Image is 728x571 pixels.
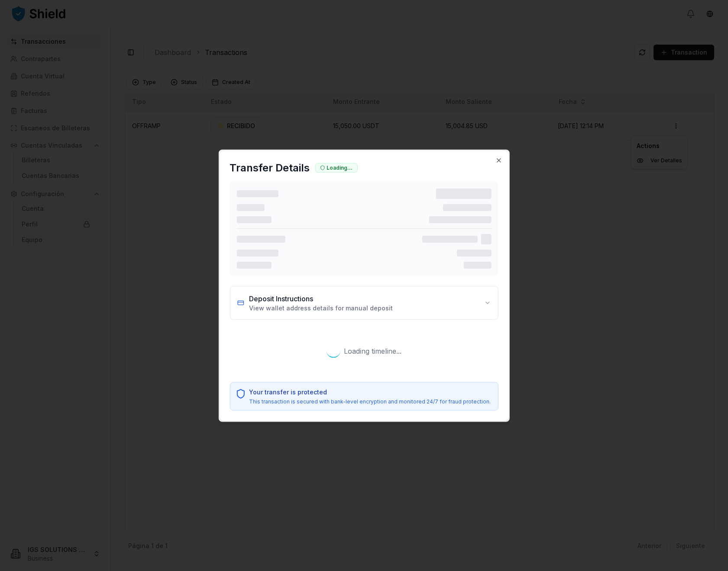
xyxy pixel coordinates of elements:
span: Loading timeline... [344,345,401,356]
p: This transaction is secured with bank-level encryption and monitored 24/7 for fraud protection. [249,398,491,405]
p: Your transfer is protected [249,387,491,396]
p: View wallet address details for manual deposit [249,303,393,312]
h2: Transfer Details [230,161,310,174]
button: Deposit InstructionsView wallet address details for manual deposit [230,286,498,319]
h3: Deposit Instructions [249,293,393,303]
div: Loading... [315,163,357,172]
